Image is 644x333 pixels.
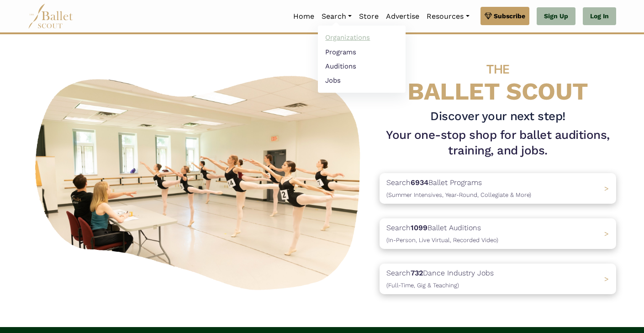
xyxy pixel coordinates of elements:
[28,66,372,296] img: A group of ballerinas talking to each other in a ballet studio
[486,62,509,77] span: THE
[494,11,525,21] span: Subscribe
[386,237,498,243] span: (In-Person, Live Virtual, Recorded Video)
[380,173,616,204] a: Search6934Ballet Programs(Summer Intensives, Year-Round, Collegiate & More)>
[411,178,428,187] b: 6934
[318,7,355,26] a: Search
[423,7,473,26] a: Resources
[290,7,318,26] a: Home
[583,7,616,26] a: Log In
[386,191,531,198] span: (Summer Intensives, Year-Round, Collegiate & More)
[386,267,494,291] p: Search Dance Industry Jobs
[537,7,575,26] a: Sign Up
[355,7,382,26] a: Store
[604,229,609,238] span: >
[380,53,616,105] h4: BALLET SCOUT
[380,109,616,124] h3: Discover your next step!
[318,26,406,93] ul: Resources
[318,45,406,59] a: Programs
[382,7,423,26] a: Advertise
[480,7,529,25] a: Subscribe
[318,73,406,87] a: Jobs
[604,184,609,193] span: >
[386,177,531,200] p: Search Ballet Programs
[386,282,459,289] span: (Full-Time, Gig & Teaching)
[380,127,616,159] h1: Your one-stop shop for ballet auditions, training, and jobs.
[318,59,406,73] a: Auditions
[380,218,616,249] a: Search1099Ballet Auditions(In-Person, Live Virtual, Recorded Video) >
[411,269,423,277] b: 732
[485,11,492,21] img: gem.svg
[380,264,616,294] a: Search732Dance Industry Jobs(Full-Time, Gig & Teaching) >
[604,275,609,283] span: >
[411,223,428,232] b: 1099
[386,222,498,245] p: Search Ballet Auditions
[318,31,406,45] a: Organizations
